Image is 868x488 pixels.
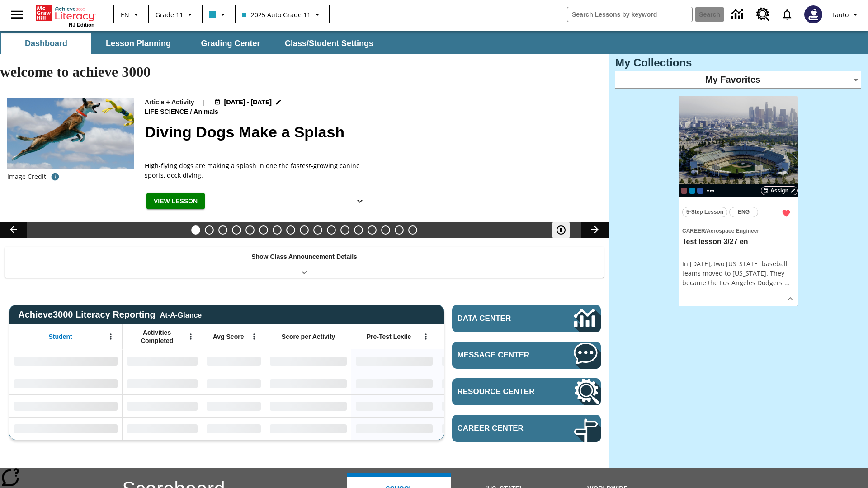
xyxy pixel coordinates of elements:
[202,349,265,372] div: No Data,
[784,278,789,287] span: …
[327,225,336,235] button: Slide 11 Mixed Practice: Citing Evidence
[689,188,695,194] div: 205 Auto Grade 11
[368,225,377,235] button: Slide 14 Between Two Worlds
[259,225,268,235] button: Slide 6 The Last Homesteaders
[93,33,184,54] button: Lesson Planning
[775,3,799,26] a: Notifications
[46,169,64,185] button: Image credit: Gloria Anderson/Alamy Stock Photo
[238,6,326,23] button: Class: 2025 Auto Grade 11, Select your class
[682,207,727,217] button: 5-Step Lesson
[828,6,864,23] button: Profile/Settings
[340,225,349,235] button: Slide 12 Pre-release lesson
[437,417,523,440] div: No Data,
[761,186,798,195] button: Assign Choose Dates
[160,310,202,319] div: At-A-Glance
[185,33,276,54] button: Grading Center
[726,2,751,27] a: Data Center
[1,33,91,54] button: Dashboard
[686,207,723,217] span: 5-Step Lesson
[452,415,601,442] a: Career Center
[123,394,202,417] div: No Data,
[778,205,794,221] button: Remove from Favorites
[145,161,371,180] div: High-flying dogs are making a splash in one the fastest-growing canine sports, dock diving.
[738,207,750,217] span: ENG
[437,372,523,394] div: No Data,
[202,98,205,107] span: |
[452,378,601,405] a: Resource Center, Will open in new tab
[804,5,822,23] img: Avatar
[205,225,214,235] button: Slide 2 Taking Movies to the X-Dimension
[679,96,798,307] div: lesson details
[152,6,199,23] button: Grade: Grade 11, Select a grade
[581,222,609,238] button: Lesson carousel, Next
[458,314,543,323] span: Data Center
[697,188,703,194] div: OL 2025 Auto Grade 7
[224,98,272,107] span: [DATE] - [DATE]
[354,225,363,235] button: Slide 13 Career Lesson
[567,7,692,22] input: search field
[682,237,794,247] h3: Test lesson 3/27 en
[5,247,604,278] div: Show Class Announcement Details
[615,56,861,69] h3: My Collections
[117,6,146,23] button: Language: EN, Select a language
[452,342,601,369] a: Message Center
[395,225,404,235] button: Slide 16 Point of View
[783,292,797,305] button: Show Details
[458,387,547,396] span: Resource Center
[146,193,205,210] button: View Lesson
[419,330,433,343] button: Open Menu
[49,333,72,341] span: Student
[381,225,390,235] button: Slide 15 Hooray for Constitution Day!
[156,10,183,19] span: Grade 11
[458,351,547,360] span: Message Center
[213,333,244,341] span: Avg Score
[202,394,265,417] div: No Data,
[218,225,227,235] button: Slide 3 Do You Want Fries With That?
[7,172,46,181] p: Image Credit
[751,2,775,27] a: Resource Center, Will open in new tab
[36,3,94,28] div: Home
[615,71,861,89] div: My Favorites
[367,333,411,341] span: Pre-Test Lexile
[145,121,598,144] h2: Diving Dogs Make a Splash
[104,330,118,343] button: Open Menu
[705,185,716,196] button: Show more classes
[437,394,523,417] div: No Data,
[681,188,687,194] div: OL 2025 Auto Grade 12
[282,333,335,341] span: Score per Activity
[202,417,265,440] div: No Data,
[705,228,707,234] span: /
[242,10,311,19] span: 2025 Auto Grade 11
[145,98,194,107] p: Article + Activity
[7,98,134,169] img: A dog is jumping high in the air in an attempt to grab a yellow toy with its mouth.
[123,349,202,372] div: No Data,
[437,349,523,372] div: No Data,
[232,225,241,235] button: Slide 4 Dirty Jobs Kids Had To Do
[127,328,187,345] span: Activities Completed
[191,225,200,235] button: Slide 1 Diving Dogs Make a Splash
[682,225,794,235] span: Topic: Career/Aerospace Engineer
[121,10,129,19] span: EN
[286,225,295,235] button: Slide 8 Attack of the Terrifying Tomatoes
[351,193,369,210] button: Show Details
[212,98,284,107] button: Aug 18 - Aug 19 Choose Dates
[552,222,570,238] button: Pause
[707,228,759,234] span: Aerospace Engineer
[190,108,192,115] span: /
[202,372,265,394] div: No Data,
[408,225,417,235] button: Slide 17 The Constitution's Balancing Act
[552,222,579,238] div: Pause
[247,330,261,343] button: Open Menu
[799,3,828,26] button: Select a new avatar
[4,1,30,28] button: Open side menu
[831,10,849,19] span: Tauto
[300,225,309,235] button: Slide 9 Fashion Forward in Ancient Rome
[729,207,758,217] button: ENG
[193,107,220,117] span: Animals
[278,33,381,54] button: Class/Student Settings
[184,330,198,343] button: Open Menu
[273,225,282,235] button: Slide 7 Solar Power to the People
[313,225,322,235] button: Slide 10 The Invasion of the Free CD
